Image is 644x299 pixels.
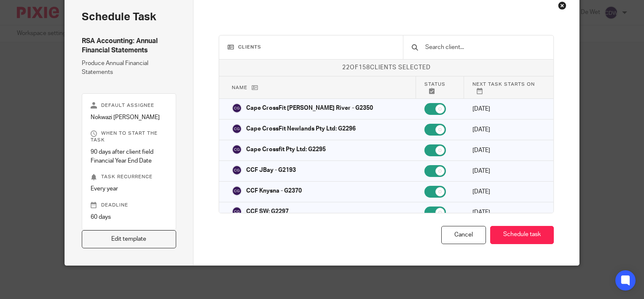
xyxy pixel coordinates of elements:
div: Close this dialog window [558,1,566,10]
p: [DATE] [472,208,541,217]
p: Cape Crossfit Pty Ltd: G2295 [246,145,326,154]
div: Cancel [441,226,486,244]
img: svg%3E [232,165,242,175]
h2: Schedule task [82,10,176,24]
p: Deadline [91,202,167,209]
img: svg%3E [232,103,242,113]
p: Produce Annual Financial Statements [82,59,176,76]
p: Task recurrence [91,174,167,180]
p: CCF JBay - G2193 [246,166,296,174]
img: svg%3E [232,207,242,217]
input: Search client... [424,43,545,52]
p: Status [424,81,455,94]
p: Cape CrossFit [PERSON_NAME] River - G2350 [246,104,373,112]
p: Nokwazi [PERSON_NAME] [91,113,167,122]
p: CCF Knysna - G2370 [246,187,302,195]
button: Schedule task [490,226,554,244]
h4: RSA Accounting: Annual Financial Statements [82,37,176,55]
p: Next task starts on [472,81,541,94]
img: svg%3E [232,124,242,134]
img: svg%3E [232,186,242,196]
p: [DATE] [472,146,541,155]
h3: Clients [228,44,394,51]
p: 90 days after client field Financial Year End Date [91,148,167,165]
p: CCF SW: G2297 [246,207,289,216]
img: svg%3E [232,144,242,155]
p: of clients selected [219,63,553,72]
p: Default assignee [91,102,167,109]
p: [DATE] [472,188,541,196]
p: Every year [91,185,167,193]
p: [DATE] [472,125,541,134]
p: [DATE] [472,167,541,175]
p: [DATE] [472,105,541,113]
p: 60 days [91,213,167,221]
a: Edit template [82,230,176,248]
p: Cape CrossFit Newlands Pty Ltd: G2296 [246,125,356,133]
p: When to start the task [91,130,167,144]
span: 158 [359,65,370,71]
p: Name [232,84,408,91]
span: 22 [342,65,350,71]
